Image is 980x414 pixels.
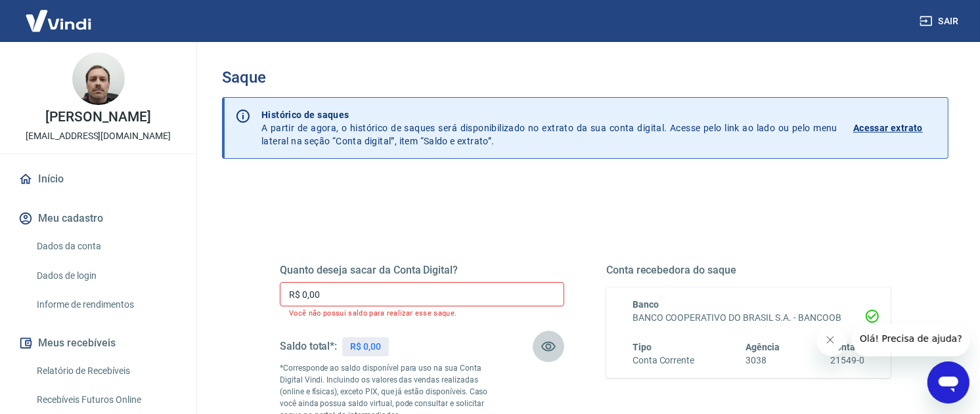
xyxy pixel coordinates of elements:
a: Dados da conta [32,233,181,260]
span: Agência [746,342,780,352]
h6: 21549-0 [830,354,864,367]
h6: Conta Corrente [633,354,694,367]
a: Recebíveis Futuros Online [32,386,181,413]
iframe: Mensagem da empresa [852,324,969,356]
p: [PERSON_NAME] [45,110,150,124]
iframe: Fechar mensagem [817,327,847,356]
button: Meus recebíveis [16,329,181,358]
h6: 3038 [746,354,780,367]
span: Tipo [633,342,652,352]
a: Acessar extrato [853,108,937,148]
img: Vindi [16,1,101,41]
a: Informe de rendimentos [32,291,181,318]
a: Dados de login [32,262,181,289]
span: Banco [633,299,659,310]
h5: Saldo total*: [280,340,337,353]
a: Início [16,165,181,194]
h6: BANCO COOPERATIVO DO BRASIL S.A. - BANCOOB [633,311,864,325]
p: A partir de agora, o histórico de saques será disponibilizado no extrato da sua conta digital. Ac... [261,108,837,148]
p: Acessar extrato [853,121,923,135]
a: Relatório de Recebíveis [32,358,181,384]
h5: Conta recebedora do saque [606,264,891,277]
p: [EMAIL_ADDRESS][DOMAIN_NAME] [26,129,171,143]
button: Sair [917,9,964,33]
h5: Quanto deseja sacar da Conta Digital? [280,264,564,277]
button: Meu cadastro [16,204,181,233]
p: R$ 0,00 [350,340,381,354]
iframe: Botão para abrir a janela de mensagens [927,362,969,404]
p: Histórico de saques [261,108,837,121]
p: Você não possui saldo para realizar esse saque. [289,309,555,318]
img: 4509ce8d-3479-4caf-924c-9c261a9194b9.jpeg [72,52,125,105]
h3: Saque [222,68,948,87]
